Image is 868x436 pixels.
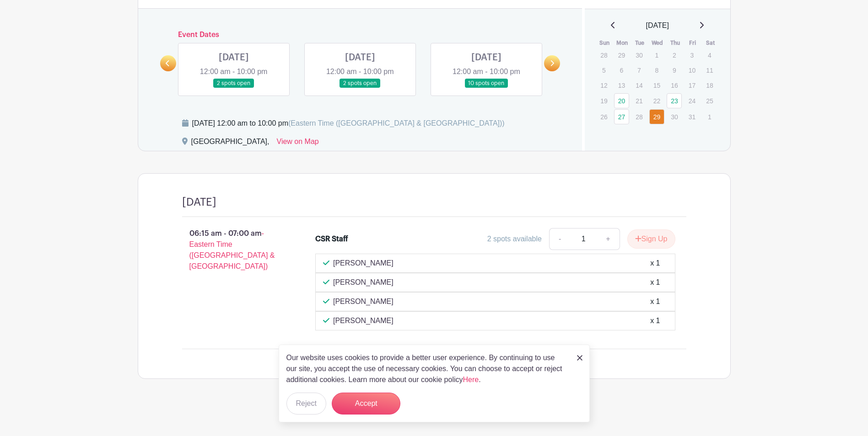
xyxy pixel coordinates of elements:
[666,38,684,48] th: Thu
[286,352,567,385] p: Our website uses cookies to provide a better user experience. By continuing to use our site, you ...
[631,110,647,124] p: 28
[597,228,620,250] a: +
[333,277,394,288] p: [PERSON_NAME]
[646,20,669,31] span: [DATE]
[631,38,649,48] th: Tue
[614,93,629,108] a: 20
[549,228,570,250] a: -
[667,48,682,62] p: 2
[650,296,660,307] div: x 1
[596,78,611,92] p: 12
[167,224,301,276] p: 06:15 am - 07:00 am
[332,393,400,415] button: Accept
[463,376,479,383] a: Here
[192,118,505,129] div: [DATE] 12:00 am to 10:00 pm
[631,94,647,108] p: 21
[685,63,700,77] p: 10
[650,277,660,288] div: x 1
[649,63,664,77] p: 8
[649,38,667,48] th: Wed
[702,94,717,108] p: 25
[176,31,545,39] h6: Event Dates
[631,48,647,62] p: 30
[596,63,611,77] p: 5
[614,48,629,62] p: 29
[288,119,505,127] span: (Eastern Time ([GEOGRAPHIC_DATA] & [GEOGRAPHIC_DATA]))
[667,93,682,108] a: 23
[614,63,629,77] p: 6
[286,393,326,415] button: Reject
[649,109,664,124] a: 29
[315,234,348,245] div: CSR Staff
[667,78,682,92] p: 16
[650,258,660,269] div: x 1
[627,229,675,249] button: Sign Up
[614,78,629,92] p: 13
[685,78,700,92] p: 17
[650,315,660,326] div: x 1
[685,110,700,124] p: 31
[614,109,629,124] a: 27
[577,355,582,361] img: close_button-5f87c8562297e5c2d7936805f587ecaba9071eb48480494691a3f1689db116b3.svg
[684,38,702,48] th: Fri
[702,110,717,124] p: 1
[596,38,614,48] th: Sun
[649,48,664,62] p: 1
[667,110,682,124] p: 30
[614,38,631,48] th: Mon
[333,296,394,307] p: [PERSON_NAME]
[191,136,270,151] div: [GEOGRAPHIC_DATA],
[182,196,216,209] h4: [DATE]
[667,63,682,77] p: 9
[596,48,611,62] p: 28
[685,48,700,62] p: 3
[596,110,611,124] p: 26
[685,94,700,108] p: 24
[596,94,611,108] p: 19
[701,38,719,48] th: Sat
[649,78,664,92] p: 15
[487,234,542,245] div: 2 spots available
[631,63,647,77] p: 7
[649,94,664,108] p: 22
[702,48,717,62] p: 4
[631,78,647,92] p: 14
[702,63,717,77] p: 11
[702,78,717,92] p: 18
[277,136,319,151] a: View on Map
[189,229,275,270] span: - Eastern Time ([GEOGRAPHIC_DATA] & [GEOGRAPHIC_DATA])
[333,258,394,269] p: [PERSON_NAME]
[333,315,394,326] p: [PERSON_NAME]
